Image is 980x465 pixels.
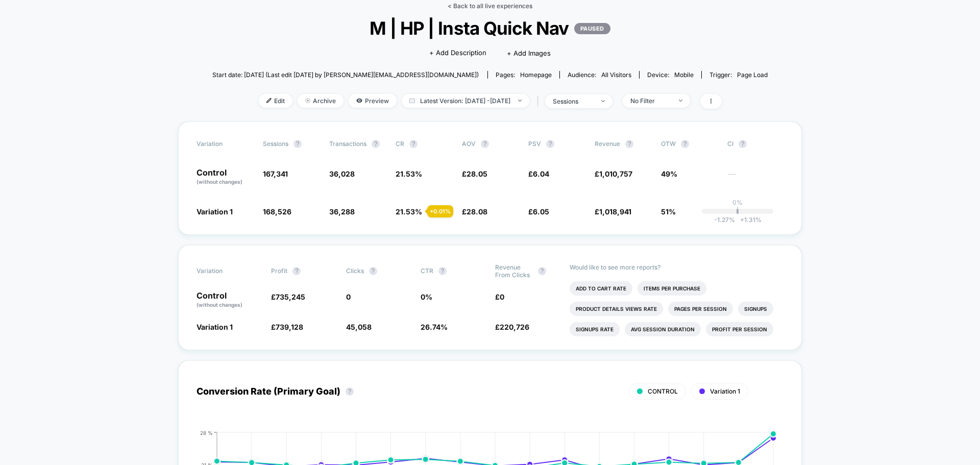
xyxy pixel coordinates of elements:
span: 49% [661,169,677,178]
a: < Back to all live experiences [448,2,532,10]
span: £ [495,323,529,331]
span: Profit [271,267,287,275]
span: Device: [639,71,701,79]
img: edit [266,98,272,103]
button: ? [546,140,554,148]
span: £ [495,292,504,301]
li: Product Details Views Rate [570,302,663,316]
span: Preview [349,94,397,108]
li: Signups Rate [570,322,620,336]
span: £ [462,207,487,216]
li: Signups [738,302,773,316]
li: Pages Per Session [668,302,733,316]
span: Transactions [329,140,366,148]
li: Add To Cart Rate [570,281,632,296]
span: £ [595,207,631,216]
button: ? [372,140,380,148]
div: Audience: [568,71,631,79]
img: end [518,100,522,102]
span: £ [528,207,549,216]
li: Items Per Purchase [638,281,706,296]
span: All Visitors [601,71,631,79]
div: + 0.01 % [427,205,453,217]
span: Variation 1 [197,323,233,331]
span: £ [462,169,487,178]
span: OTW [661,140,717,148]
span: £ [595,169,632,178]
span: -1.27 % [714,216,735,224]
span: 36,288 [329,207,355,216]
button: ? [538,267,546,275]
span: Latest Version: [DATE] - [DATE] [402,94,529,108]
button: ? [292,267,301,275]
span: --- [727,171,783,186]
span: 1,018,941 [599,207,631,216]
span: CR [396,140,404,148]
span: + [740,216,744,224]
button: ? [409,140,418,148]
span: 36,028 [329,169,355,178]
span: £ [271,292,305,301]
button: ? [739,140,747,148]
span: 28.08 [467,207,487,216]
span: 28.05 [467,169,487,178]
span: CI [727,140,783,148]
span: AOV [462,140,476,148]
span: Sessions [263,140,288,148]
img: calendar [409,98,415,103]
span: Variation [197,140,253,148]
p: Control [197,168,253,186]
span: 168,526 [263,207,291,216]
span: + Add Description [429,48,486,58]
span: 739,128 [276,323,303,331]
span: £ [271,323,303,331]
img: end [305,98,310,103]
span: Start date: [DATE] (Last edit [DATE] by [PERSON_NAME][EMAIL_ADDRESS][DOMAIN_NAME]) [212,71,479,79]
span: (without changes) [197,302,242,308]
span: Variation 1 [710,387,740,395]
span: 21.53 % [396,169,422,178]
span: 21.53 % [396,207,422,216]
button: ? [293,140,302,148]
span: | [534,94,545,109]
p: 0% [732,199,743,206]
span: mobile [674,71,694,79]
span: 26.74 % [421,323,448,331]
img: end [601,100,605,102]
span: 1,010,757 [599,169,632,178]
p: PAUSED [574,23,610,34]
span: (without changes) [197,179,242,185]
span: 167,341 [263,169,288,178]
span: Page Load [737,71,768,79]
span: CTR [421,267,433,275]
span: M | HP | Insta Quick Nav [240,17,740,39]
span: + Add Images [507,49,551,57]
span: Clicks [346,267,364,275]
tspan: 28 % [200,429,213,435]
span: 6.04 [533,169,549,178]
span: homepage [520,71,552,79]
button: ? [481,140,489,148]
div: sessions [553,97,594,105]
div: No Filter [630,97,671,105]
span: Revenue From Clicks [495,263,533,279]
span: Variation [197,263,253,279]
span: 51% [661,207,676,216]
span: 6.05 [533,207,549,216]
img: end [679,100,682,102]
span: 735,245 [276,292,305,301]
span: 1.31 % [735,216,762,224]
li: Profit Per Session [706,322,773,336]
span: Revenue [595,140,620,148]
span: 45,058 [346,323,372,331]
span: Edit [259,94,292,108]
span: Archive [298,94,344,108]
div: Pages: [496,71,552,79]
span: Variation 1 [197,207,233,216]
span: 220,726 [500,323,529,331]
button: ? [438,267,447,275]
span: 0 % [421,292,432,301]
p: Would like to see more reports? [570,263,783,271]
button: ? [625,140,633,148]
span: PSV [528,140,541,148]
